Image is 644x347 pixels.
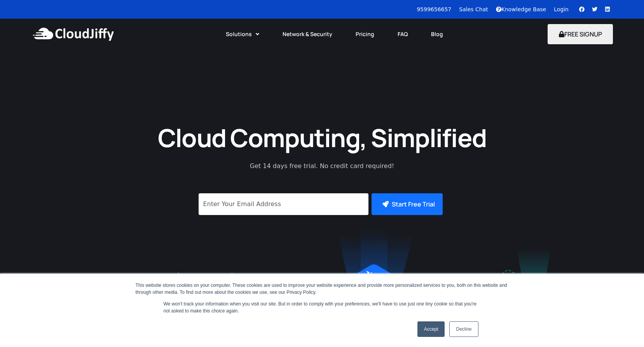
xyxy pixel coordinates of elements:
a: Network & Security [271,26,344,43]
a: Login [554,6,569,12]
input: Enter Your Email Address [199,193,368,215]
button: Start Free Trial [372,193,443,215]
a: Accept [417,321,445,337]
p: We won't track your information when you visit our site. But in order to comply with your prefere... [164,300,481,314]
a: 9599656657 [417,6,451,12]
a: FAQ [386,26,419,43]
a: Solutions [214,26,271,43]
button: FREE SIGNUP [548,24,613,44]
a: Knowledge Base [496,6,546,12]
a: Blog [419,26,455,43]
div: This website stores cookies on your computer. These cookies are used to improve your website expe... [136,282,509,296]
a: Sales Chat [459,6,488,12]
a: FREE SIGNUP [548,30,613,38]
p: Get 14 days free trial. No credit card required! [215,161,429,171]
h1: Cloud Computing, Simplified [147,121,497,154]
a: Pricing [344,26,386,43]
a: Decline [449,321,478,337]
